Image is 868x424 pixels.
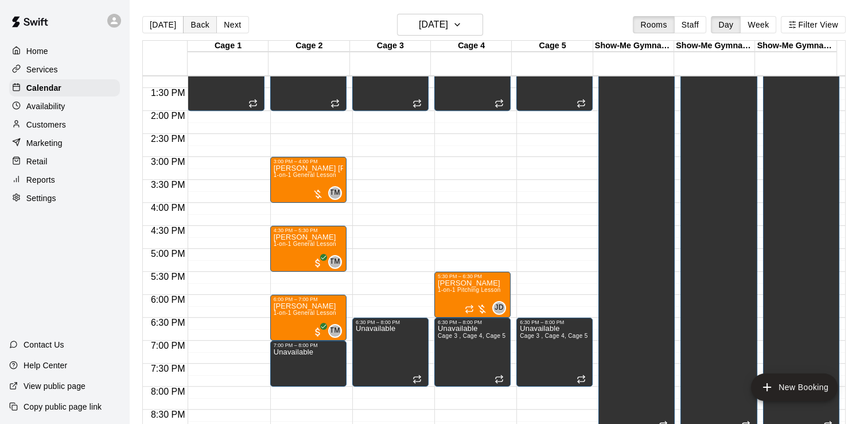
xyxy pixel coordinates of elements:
[268,41,349,52] div: Cage 2
[270,295,347,341] div: 6:00 PM – 7:00 PM: Levi Schaefer
[248,99,258,108] span: Recurring event
[216,16,248,33] button: Next
[9,43,120,60] a: Home
[148,249,188,259] span: 5:00 PM
[26,137,63,149] p: Marketing
[9,171,120,188] a: Reports
[148,226,188,236] span: 4:30 PM
[674,41,755,52] div: Show-Me Gymnastics Cage 2
[520,333,587,339] span: Cage 3 , Cage 4, Cage 5
[497,301,506,315] span: Jake Deakins
[9,134,120,152] a: Marketing
[350,41,431,52] div: Cage 3
[9,190,120,207] a: Settings
[274,241,336,247] span: 1-on-1 General Lesson
[512,41,593,52] div: Cage 5
[328,255,342,269] div: Tre Morris
[412,375,422,384] span: Recurring event
[270,341,347,387] div: 7:00 PM – 8:00 PM: Unavailable
[26,82,61,94] p: Calendar
[26,192,56,204] p: Settings
[419,17,448,33] h6: [DATE]
[333,186,342,200] span: Tre Morris
[352,318,429,387] div: 6:30 PM – 8:00 PM: Unavailable
[26,64,58,75] p: Services
[495,302,503,314] span: JD
[24,380,85,392] p: View public page
[434,272,511,318] div: 5:30 PM – 6:30 PM: 1-on-1 Pitching Lesson
[148,272,188,282] span: 5:30 PM
[330,99,340,108] span: Recurring event
[9,61,120,78] a: Services
[26,101,65,112] p: Availability
[397,14,483,36] button: [DATE]
[328,324,342,338] div: Tre Morris
[26,119,66,130] p: Customers
[26,45,48,57] p: Home
[412,99,422,108] span: Recurring event
[148,318,188,327] span: 6:30 PM
[312,257,324,269] span: All customers have paid
[356,319,425,325] div: 6:30 PM – 8:00 PM
[593,41,674,52] div: Show-Me Gymnastics Cage 1
[148,111,188,121] span: 2:00 PM
[148,203,188,213] span: 4:00 PM
[148,295,188,304] span: 6:00 PM
[148,180,188,190] span: 3:30 PM
[328,186,342,200] div: Tre Morris
[495,375,504,384] span: Recurring event
[183,16,217,33] button: Back
[24,401,102,413] p: Copy public page link
[330,256,340,268] span: TM
[142,16,184,33] button: [DATE]
[188,41,268,52] div: Cage 1
[9,116,120,133] a: Customers
[9,98,120,115] a: Availability
[9,153,120,170] div: Retail
[274,159,343,164] div: 3:00 PM – 4:00 PM
[438,333,505,339] span: Cage 3 , Cage 4, Cage 5
[26,156,48,167] p: Retail
[148,157,188,167] span: 3:00 PM
[24,339,64,350] p: Contact Us
[438,273,507,279] div: 5:30 PM – 6:30 PM
[9,79,120,97] div: Calendar
[438,319,507,325] div: 6:30 PM – 8:00 PM
[516,318,593,387] div: 6:30 PM – 8:00 PM: Unavailable
[333,324,342,338] span: Tre Morris
[24,360,67,371] p: Help Center
[431,41,512,52] div: Cage 4
[751,373,838,401] button: add
[26,174,55,186] p: Reports
[438,287,501,293] span: 1-on-1 Pitching Lesson
[434,318,511,387] div: 6:30 PM – 8:00 PM: Unavailable
[274,342,343,348] div: 7:00 PM – 8:00 PM
[148,134,188,144] span: 2:30 PM
[740,16,776,33] button: Week
[148,364,188,373] span: 7:30 PM
[274,296,343,302] div: 6:00 PM – 7:00 PM
[270,226,347,272] div: 4:30 PM – 5:30 PM: Easton Wulff
[492,301,506,315] div: Jake Deakins
[270,157,347,203] div: 3:00 PM – 4:00 PM: 1-on-1 General Lesson
[755,41,836,52] div: Show-Me Gymnastics Cage 3
[148,341,188,350] span: 7:00 PM
[330,325,340,337] span: TM
[330,187,340,199] span: TM
[781,16,845,33] button: Filter View
[577,99,586,108] span: Recurring event
[674,16,707,33] button: Staff
[274,310,336,316] span: 1-on-1 General Lesson
[633,16,674,33] button: Rooms
[465,304,474,314] span: Recurring event
[495,99,504,108] span: Recurring event
[148,387,188,396] span: 8:00 PM
[312,326,324,338] span: All customers have paid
